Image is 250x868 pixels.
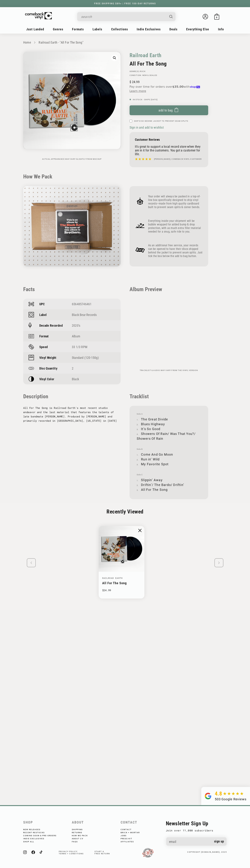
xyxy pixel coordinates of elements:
[23,820,68,824] h2: Shop
[121,837,137,840] a: Press Kit
[72,837,88,840] a: About CV
[166,12,176,21] button: Search
[130,61,208,67] h2: All For The Song
[138,529,142,532] img: close.png
[137,426,201,431] li: It’s So Good
[148,219,203,233] p: Everything inside your shipment will be bubble wrapped for added bump & drop protection, with as ...
[72,820,117,824] h2: About
[23,840,39,843] a: Shop All
[23,186,121,266] img: HowWePack-Updated.gif
[72,324,80,327] a: 2020's
[72,366,73,370] span: 2
[137,482,201,487] li: Driftin’/ The Bardo/ Driftin’
[39,334,49,338] p: Format
[95,850,110,855] span: Start a free return
[53,27,63,31] span: Genres
[23,286,121,292] p: Facts
[211,837,227,846] button: Sign up
[137,478,201,482] li: Slippin’ Away
[130,125,165,129] button: Sign in and add to wishlist
[223,792,244,795] img: star5.svg
[72,377,79,381] span: Black
[26,27,44,31] span: Just Landed
[72,829,88,831] a: Shipping
[72,27,84,31] span: Formats
[130,126,164,129] span: Sign in and add to wishlist
[72,356,99,360] a: Standard (120-150g)
[121,820,166,824] h2: Contact
[39,324,63,327] p: Decade Recorded
[23,40,227,45] nav: breadcrumbs
[187,851,227,853] small: copyright [DOMAIN_NAME], 2025
[137,462,201,467] li: My Favorite Spot
[39,313,47,317] p: Label
[99,526,144,598] li: 1 / 1
[121,834,131,837] a: Jobs
[72,302,115,306] div: 656485746461
[130,74,208,76] p: Condition: New & Sealed
[121,831,145,834] a: Brick + Mortar
[72,345,87,349] a: 33 1/3 RPM
[137,474,201,476] span: Side C
[23,41,31,44] a: Home
[72,334,80,338] a: Album
[135,245,145,255] img: Frame_4_2.png
[137,27,161,31] span: Indie Exclusives
[39,345,48,349] p: Speed
[93,27,102,31] span: Labels
[130,80,131,84] span: $
[39,366,58,370] p: Disc Quantity
[130,80,140,84] span: 24.99
[39,356,56,360] p: Vinyl Weight
[137,422,201,426] li: Blues Highway
[215,790,222,797] span: 4.8
[205,790,211,802] img: Group.svg
[121,829,136,831] a: Contact
[59,853,84,855] a: Terms + Conditions
[39,377,54,381] p: Vinyl Color
[23,831,49,834] a: Recent Restocks
[148,244,203,258] p: As an additional free service, your records can be opened to have their discs shipped behind the ...
[166,837,227,846] input: Email
[135,220,145,231] img: Frame_4_1.png
[111,27,128,31] span: Collections
[169,27,177,31] span: Deals
[130,286,208,292] p: Album Preview
[23,406,121,423] p: All For The Song is Railroad Earth's most recent studio endeavor and the last material that featu...
[23,52,121,160] media-gallery: Gallery Viewer
[72,840,83,843] a: FAQs
[215,797,246,802] div: 503 Google Reviews
[59,850,78,852] span: Privacy Policy
[148,195,203,209] p: Your order will always be packed in a top-of-line box specifically designed to ship vinyl records...
[201,787,250,805] a: 4.8 503 Google Reviews
[135,157,151,161] img: star5.svg
[23,834,61,837] a: Coming Soon & Pre-Orders
[23,837,49,840] a: Indie Exclusives
[135,145,203,156] p: It’s great to support a local record store when they are in it for the customers. You got a custo...
[137,448,201,450] span: Side B
[39,302,45,306] p: UPC
[130,70,208,73] p: GENRE(S):
[72,313,97,317] a: Black Bear Records
[142,848,154,857] img: RSDPledgeSigned-updated.png
[23,158,121,160] p: Actual appearance may vary slightly from mockup
[23,829,45,831] a: New Releases
[137,487,201,492] li: All For The Song
[99,526,144,572] img: Railroad Earth - "All For The Song"
[137,431,201,441] li: Showers Of Rain/ Was That You?/ Showers Of Rain
[140,70,145,72] a: Rock
[216,16,217,19] span: 0
[135,196,145,206] img: Frame_4.png
[121,840,139,843] a: Affiliates
[137,417,201,422] li: The Great Divide
[137,452,201,457] li: Come And Go Moon
[166,828,227,833] p: Join over 11,000 subscribers
[77,12,175,21] div: Search
[154,158,202,161] h4: [PERSON_NAME], Comeback Vinyl customer
[137,457,201,462] li: Run in’ Wild
[130,105,208,115] button: Add to bag
[95,850,110,855] a: Start afree return
[135,138,203,141] p: Customer Reviews
[137,413,201,415] span: Side A
[130,52,162,59] a: Railroad Earth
